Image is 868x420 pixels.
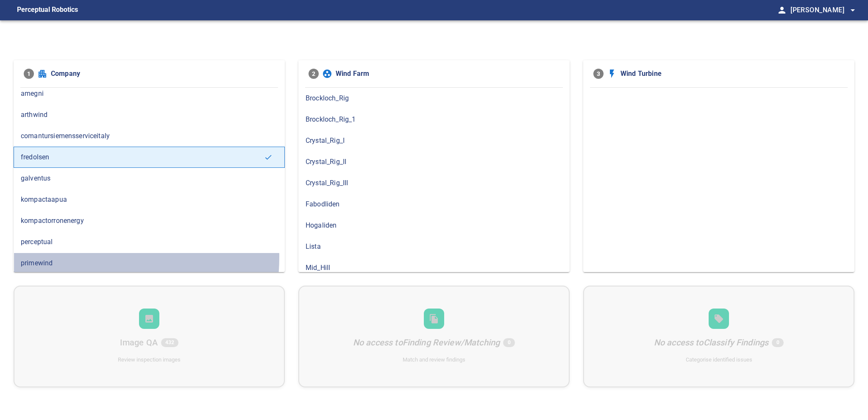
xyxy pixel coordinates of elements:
[298,236,570,257] div: Lista
[21,216,278,226] span: kompactorronenergy
[787,2,858,19] button: [PERSON_NAME]
[306,220,562,231] span: Hogaliden
[306,242,562,252] span: Lista
[21,237,278,247] span: perceptual
[298,172,570,194] div: Crystal_Rig_III
[298,215,570,236] div: Hogaliden
[306,157,562,167] span: Crystal_Rig_II
[14,168,285,189] div: galventus
[620,69,844,79] span: Wind Turbine
[14,147,285,168] div: fredolsen
[14,231,285,253] div: perceptual
[298,257,570,278] div: Mid_Hill
[306,263,562,273] span: Mid_Hill
[14,210,285,231] div: kompactorronenergy
[21,258,278,268] span: primewind
[14,189,285,210] div: kompactaapua
[306,93,562,103] span: Brockloch_Rig
[298,194,570,215] div: Fabodliden
[848,5,858,15] span: arrow_drop_down
[51,69,275,79] span: Company
[298,151,570,172] div: Crystal_Rig_II
[21,110,278,120] span: arthwind
[14,83,285,104] div: amegni
[298,130,570,151] div: Crystal_Rig_I
[14,125,285,147] div: comantursiemensserviceitaly
[14,104,285,125] div: arthwind
[306,178,562,188] span: Crystal_Rig_III
[306,199,562,209] span: Fabodliden
[21,195,278,205] span: kompactaapua
[777,5,787,15] span: person
[21,173,278,184] span: galventus
[17,3,78,17] figcaption: Perceptual Robotics
[298,88,570,109] div: Brockloch_Rig
[593,69,604,79] span: 3
[21,89,278,99] span: amegni
[790,4,858,16] span: [PERSON_NAME]
[306,136,562,146] span: Crystal_Rig_I
[21,131,278,141] span: comantursiemensserviceitaly
[306,114,562,125] span: Brockloch_Rig_1
[21,152,264,162] span: fredolsen
[24,69,34,79] span: 1
[336,69,559,79] span: Wind Farm
[309,69,319,79] span: 2
[298,109,570,130] div: Brockloch_Rig_1
[14,253,285,274] div: primewind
